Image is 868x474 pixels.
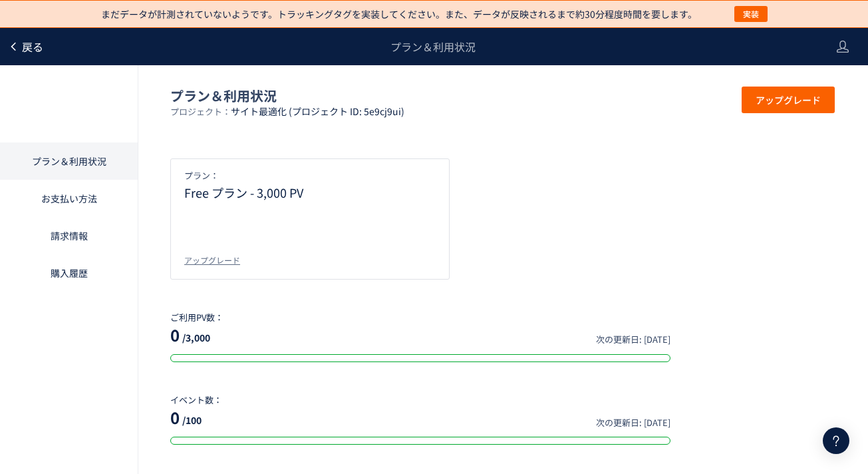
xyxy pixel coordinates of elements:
[170,312,670,324] p: ご利用PV数：
[596,417,670,429] span: 次の更新日: [DATE]
[231,105,404,118] span: サイト最適化 (プロジェクト ID: 5e9cj9ui)
[182,331,210,344] span: /3,000
[170,105,836,126] p: プロジェクト：
[43,28,823,65] div: プラン＆利用状況
[184,170,436,182] p: プラン：
[743,6,759,22] span: 実装
[756,87,821,113] span: アップグレード
[170,323,180,346] span: 0
[742,87,835,113] button: アップグレード
[182,413,202,427] span: /100
[184,254,240,266] div: アップグレード
[101,7,697,21] p: まだデータが計測されていないようです。トラッキングタグを実装してください。また、データが反映されるまで約30分程度時間を要します。
[596,334,670,346] span: 次の更新日: [DATE]
[22,39,43,55] span: 戻る
[170,405,180,429] span: 0
[170,87,836,105] p: プラン＆利用状況
[184,186,436,199] p: Free プラン - 3,000 PV
[170,394,670,406] p: イベント数：
[734,6,768,22] button: 実装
